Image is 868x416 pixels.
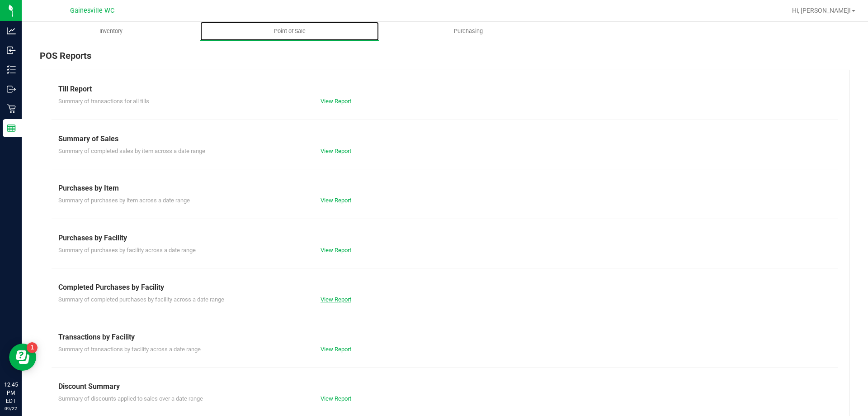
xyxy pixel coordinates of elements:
span: Summary of completed sales by item across a date range [58,148,205,154]
span: Summary of discounts applied to sales over a date range [58,395,203,402]
span: Summary of purchases by facility across a date range [58,247,196,253]
inline-svg: Inventory [7,65,16,74]
a: View Report [321,197,351,204]
span: Hi, [PERSON_NAME]! [792,7,851,14]
a: View Report [321,395,351,402]
inline-svg: Reports [7,124,16,133]
a: View Report [321,148,351,154]
span: Summary of transactions for all tills [58,98,149,105]
span: Summary of completed purchases by facility across a date range [58,296,224,303]
div: Summary of Sales [58,134,831,144]
div: Discount Summary [58,381,831,392]
span: Purchasing [442,27,495,35]
a: Inventory [22,22,200,41]
p: 12:45 PM EDT [4,381,18,405]
span: Summary of transactions by facility across a date range [58,346,201,353]
iframe: Resource center [9,344,36,371]
inline-svg: Outbound [7,85,16,94]
inline-svg: Analytics [7,26,16,35]
span: Point of Sale [262,27,318,35]
div: POS Reports [40,49,850,70]
a: Point of Sale [200,22,379,41]
iframe: Resource center unread badge [27,342,38,353]
div: Completed Purchases by Facility [58,282,831,293]
span: Inventory [87,27,135,35]
a: View Report [321,247,351,253]
a: View Report [321,98,351,105]
p: 09/22 [4,405,18,412]
div: Till Report [58,84,831,95]
inline-svg: Inbound [7,46,16,55]
div: Transactions by Facility [58,332,831,343]
a: Purchasing [379,22,557,41]
span: Gainesville WC [70,7,114,14]
a: View Report [321,296,351,303]
span: Summary of purchases by item across a date range [58,197,190,204]
a: View Report [321,346,351,353]
div: Purchases by Item [58,183,831,194]
div: Purchases by Facility [58,233,831,244]
inline-svg: Retail [7,104,16,113]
